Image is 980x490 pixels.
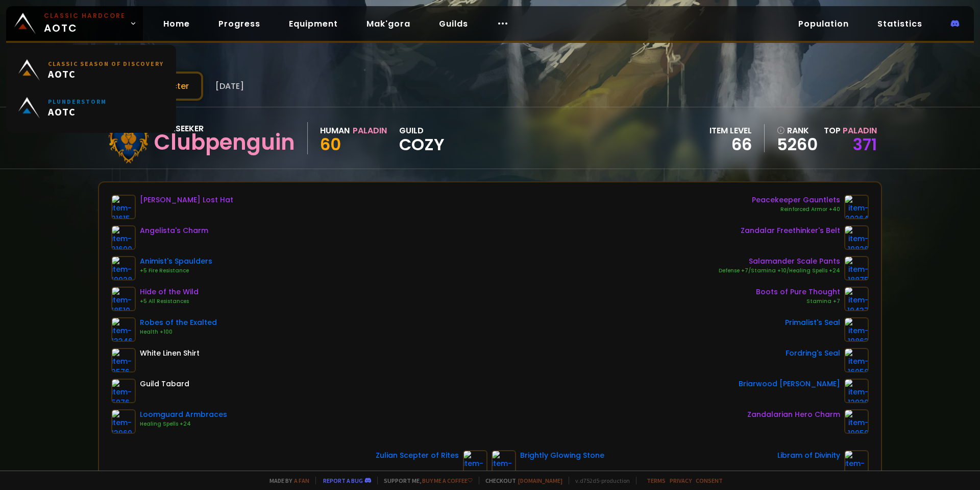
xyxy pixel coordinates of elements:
[518,477,562,484] a: [DOMAIN_NAME]
[752,205,840,214] div: Reinforced Armor +40
[12,51,170,89] a: Classic Season of DiscoveryAOTC
[431,13,476,34] a: Guilds
[263,477,309,484] span: Made by
[777,137,818,152] a: 5260
[785,317,840,328] div: Primalist's Seal
[111,225,136,250] img: item-21690
[215,80,244,92] span: [DATE]
[492,450,516,475] img: item-18523
[48,98,107,105] small: Plunderstorm
[844,450,869,475] img: item-23201
[48,60,164,67] small: Classic Season of Discovery
[48,105,107,118] span: AOTC
[155,13,198,34] a: Home
[111,317,136,342] img: item-13346
[140,225,208,236] div: Angelista's Charm
[140,256,212,267] div: Animist's Spaulders
[756,297,840,306] div: Stamina +7
[140,297,199,306] div: +5 All Resistances
[323,477,363,484] a: Report a bug
[777,450,840,461] div: Libram of Divinity
[844,195,869,219] img: item-20264
[210,13,268,34] a: Progress
[422,477,473,484] a: Buy me a coffee
[281,13,346,34] a: Equipment
[869,13,930,34] a: Statistics
[294,477,309,484] a: a fan
[140,267,212,275] div: +5 Fire Resistance
[44,11,126,20] small: Classic Hardcore
[786,348,840,359] div: Fordring's Seal
[844,348,869,372] img: item-16058
[111,256,136,281] img: item-19928
[843,125,877,136] span: Paladin
[752,195,840,205] div: Peacekeeper Gauntlets
[844,379,869,403] img: item-12930
[140,409,227,420] div: Loomguard Armbraces
[353,124,387,137] div: Paladin
[140,287,199,297] div: Hide of the Wild
[140,317,217,328] div: Robes of the Exalted
[790,13,857,34] a: Population
[741,225,840,236] div: Zandalar Freethinker's Belt
[140,348,200,359] div: White Linen Shirt
[140,420,227,428] div: Healing Spells +24
[853,133,877,156] a: 371
[12,89,170,127] a: PlunderstormAOTC
[520,450,604,461] div: Brightly Glowing Stone
[140,379,189,389] div: Guild Tabard
[844,256,869,281] img: item-18875
[479,477,562,484] span: Checkout
[777,124,818,137] div: rank
[647,477,666,484] a: Terms
[6,6,143,41] a: Classic HardcoreAOTC
[399,137,445,152] span: Cozy
[111,379,136,403] img: item-5976
[111,409,136,434] img: item-13969
[111,287,136,311] img: item-18510
[111,195,136,219] img: item-21615
[739,379,840,389] div: Briarwood [PERSON_NAME]
[399,124,445,152] div: guild
[824,124,877,137] div: Top
[320,124,350,137] div: Human
[709,124,752,137] div: item level
[670,477,692,484] a: Privacy
[696,477,723,484] a: Consent
[376,450,459,461] div: Zulian Scepter of Rites
[140,195,233,205] div: [PERSON_NAME] Lost Hat
[709,137,752,152] div: 66
[569,477,630,484] span: v. d752d5 - production
[747,409,840,420] div: Zandalarian Hero Charm
[463,450,487,475] img: item-22713
[377,477,473,484] span: Support me,
[756,287,840,297] div: Boots of Pure Thought
[154,135,295,150] div: Clubpenguin
[844,225,869,250] img: item-19826
[111,348,136,372] img: item-2576
[844,287,869,311] img: item-19437
[320,133,341,156] span: 60
[844,317,869,342] img: item-19863
[358,13,419,34] a: Mak'gora
[44,11,126,36] span: AOTC
[719,256,840,267] div: Salamander Scale Pants
[844,409,869,434] img: item-19950
[140,328,217,336] div: Health +100
[48,67,164,80] span: AOTC
[154,122,295,135] div: Soulseeker
[719,267,840,275] div: Defense +7/Stamina +10/Healing Spells +24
